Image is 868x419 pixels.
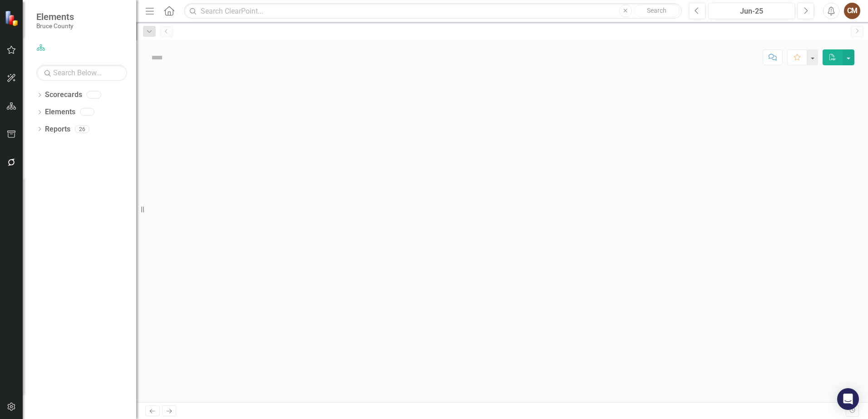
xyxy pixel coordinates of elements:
span: Search [647,7,666,14]
img: ClearPoint Strategy [4,10,21,26]
img: Not Defined [150,50,164,65]
a: Reports [45,124,70,135]
a: Scorecards [45,90,82,100]
button: CM [844,3,860,19]
div: Open Intercom Messenger [837,388,859,410]
button: Jun-25 [708,3,795,19]
a: Elements [45,107,75,117]
small: Bruce County [36,22,74,29]
input: Search ClearPoint... [184,3,682,19]
input: Search Below... [36,65,127,81]
div: 26 [75,125,89,133]
button: Search [634,5,680,17]
span: Elements [36,11,74,22]
div: Jun-25 [711,6,792,17]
